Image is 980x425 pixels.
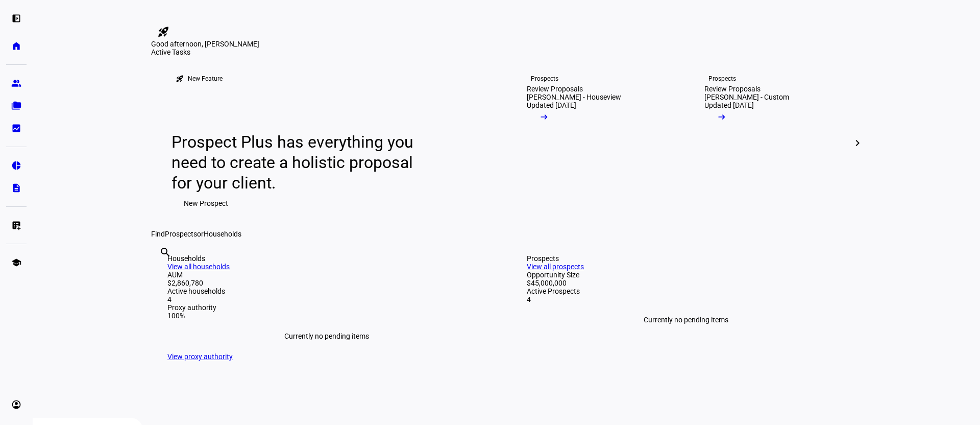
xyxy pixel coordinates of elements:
eth-mat-symbol: group [11,78,21,88]
div: Updated [DATE] [527,101,576,109]
div: Review Proposals [527,85,583,93]
div: Prospects [531,75,558,83]
a: ProspectsReview Proposals[PERSON_NAME] - CustomUpdated [DATE] [688,56,857,230]
div: $2,860,780 [167,279,486,287]
eth-mat-symbol: pie_chart [11,160,21,171]
a: View all households [167,263,230,271]
a: description [6,178,27,198]
mat-icon: chevron_right [851,137,864,149]
div: Proxy authority [167,303,486,312]
eth-mat-symbol: bid_landscape [11,123,21,133]
div: Prospects [708,75,736,83]
div: Updated [DATE] [704,101,754,109]
div: New Feature [188,75,223,83]
a: View proxy authority [167,352,233,361]
div: Prospects [527,254,845,263]
a: pie_chart [6,155,27,176]
div: Find or [151,230,862,238]
mat-icon: arrow_right_alt [717,112,727,122]
span: New Prospect [184,193,228,214]
a: folder_copy [6,96,27,116]
a: group [6,73,27,93]
div: Review Proposals [704,85,761,93]
eth-mat-symbol: home [11,41,21,51]
div: 4 [527,295,845,303]
a: home [6,36,27,56]
eth-mat-symbol: account_circle [11,399,21,410]
div: $45,000,000 [527,279,845,287]
mat-icon: search [159,246,171,258]
eth-mat-symbol: left_panel_open [11,13,21,23]
eth-mat-symbol: folder_copy [11,101,21,111]
div: Prospect Plus has everything you need to create a holistic proposal for your client. [171,132,423,193]
span: Prospects [165,230,197,238]
div: Currently no pending items [527,303,845,336]
div: Opportunity Size [527,271,845,279]
div: [PERSON_NAME] - Houseview [527,93,621,101]
mat-icon: rocket_launch [176,75,184,83]
mat-icon: arrow_right_alt [539,112,549,122]
mat-icon: rocket_launch [157,26,169,38]
div: Households [167,254,486,263]
div: Active Prospects [527,287,845,295]
eth-mat-symbol: list_alt_add [11,220,21,230]
button: New Prospect [171,193,240,214]
div: Active households [167,287,486,295]
div: AUM [167,271,486,279]
div: 100% [167,312,486,320]
a: View all prospects [527,263,584,271]
div: Good afternoon, [PERSON_NAME] [151,40,862,48]
span: Households [204,230,241,238]
div: Active Tasks [151,48,862,56]
input: Enter name of prospect or household [159,260,161,272]
eth-mat-symbol: school [11,257,21,268]
div: [PERSON_NAME] - Custom [704,93,789,101]
eth-mat-symbol: description [11,183,21,193]
a: ProspectsReview Proposals[PERSON_NAME] - HouseviewUpdated [DATE] [510,56,680,230]
a: bid_landscape [6,118,27,138]
div: Currently no pending items [167,320,486,352]
div: 4 [167,295,486,303]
